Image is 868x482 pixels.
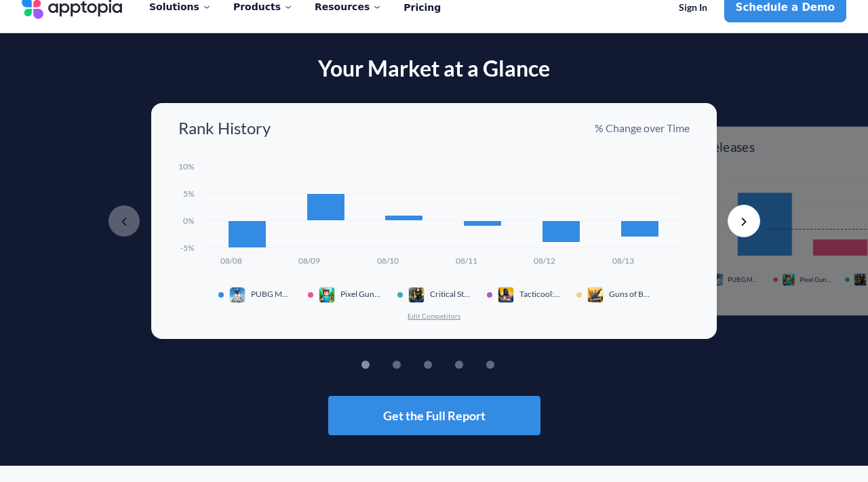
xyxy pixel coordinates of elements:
div: app [587,287,609,303]
text: 5% [183,188,194,199]
span: PUBG MOBILE [251,289,292,299]
button: 5 [507,361,515,369]
div: app [498,287,519,303]
img: app icon [782,273,795,286]
button: 2 [413,361,421,369]
span: Sign In [679,2,707,14]
button: 3 [444,361,452,369]
span: Guns of Boom [609,289,650,299]
img: app icon [498,287,514,303]
span: Get the Full Report [383,409,486,422]
text: 08/09 [298,256,320,266]
text: 0% [183,216,194,226]
img: app icon [229,287,245,303]
text: 08/13 [612,256,634,266]
p: % Change over Time [595,121,690,136]
button: 4 [475,361,484,369]
h3: Releases [705,140,755,154]
img: app icon [587,287,604,303]
button: Edit Competitors [407,311,461,321]
div: app [711,273,728,286]
button: 1 [382,361,390,369]
img: app icon [711,273,724,286]
text: -5% [180,243,194,253]
span: PUBG MOBILE [728,276,760,284]
span: Pixel Gun 3D: Online Shooter [340,289,381,299]
span: Critical Strike CS: Online FPS [430,289,471,299]
text: 08/12 [534,256,555,266]
div: app [782,273,800,286]
button: Get the Full Report [328,396,540,435]
h3: Rank History [178,119,271,137]
span: Pixel Gun 3D: Online Shooter [800,276,832,284]
button: Previous [108,205,140,237]
img: app icon [408,287,425,303]
img: app icon [854,273,867,286]
div: app [408,287,430,303]
img: app icon [319,287,335,303]
text: 10% [178,161,194,172]
text: 08/10 [377,256,399,266]
text: 08/08 [220,256,242,266]
span: Tacticool:5v5 Tactical Shooter [519,289,560,299]
button: Next [728,205,760,237]
div: app [319,287,340,303]
text: 08/11 [456,256,477,266]
div: app [229,287,251,303]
